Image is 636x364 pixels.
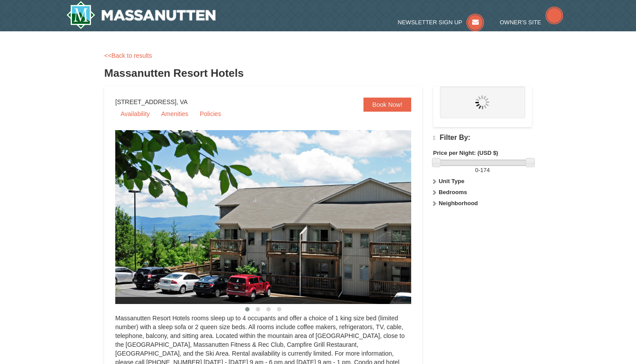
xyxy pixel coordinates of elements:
img: wait.gif [475,95,489,109]
strong: Price per Night: (USD $) [433,150,498,156]
img: Massanutten Resort Logo [66,1,216,29]
span: Newsletter Sign Up [398,19,462,26]
label: - [433,166,532,175]
img: 19219026-1-e3b4ac8e.jpg [115,130,433,304]
strong: Neighborhood [439,200,478,206]
a: Owner's Site [500,19,564,26]
a: <<Back to results [104,52,152,59]
span: 0 [475,167,478,173]
a: Massanutten Resort [66,1,216,29]
span: Owner's Site [500,19,541,26]
a: Book Now! [363,98,411,112]
strong: Unit Type [439,178,464,184]
strong: Bedrooms [439,189,467,195]
a: Availability [115,107,155,120]
a: Policies [194,107,226,120]
h4: Filter By: [433,134,532,142]
a: Newsletter Sign Up [398,19,485,26]
a: Amenities [156,107,193,120]
span: 174 [480,167,490,173]
h3: Massanutten Resort Hotels [104,64,532,82]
